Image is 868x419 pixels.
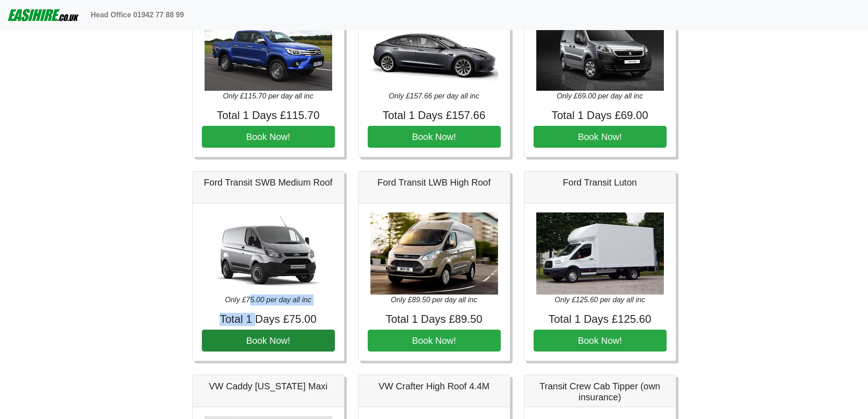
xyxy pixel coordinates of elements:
[202,177,335,188] h5: Ford Transit SWB Medium Roof
[202,381,335,392] h5: VW Caddy [US_STATE] Maxi
[534,330,667,352] button: Book Now!
[368,381,501,392] h5: VW Crafter High Roof 4.4M
[536,9,664,91] img: Peugeot Partner
[368,313,501,326] h4: Total 1 Days £89.50
[534,381,667,403] h5: Transit Crew Cab Tipper (own insurance)
[205,9,332,91] img: Toyota Hilux
[370,9,498,91] img: Tesla 3 240 mile range
[555,296,645,304] i: Only £125.60 per day all inc
[368,330,501,352] button: Book Now!
[534,177,667,188] h5: Ford Transit Luton
[225,296,311,304] i: Only £75.00 per day all inc
[202,330,335,352] button: Book Now!
[534,313,667,326] h4: Total 1 Days £125.60
[391,296,477,304] i: Only £89.50 per day all inc
[534,109,667,122] h4: Total 1 Days £69.00
[202,109,335,122] h4: Total 1 Days £115.70
[91,11,184,19] b: Head Office 01942 77 88 99
[368,109,501,122] h4: Total 1 Days £157.66
[368,177,501,188] h5: Ford Transit LWB High Roof
[202,313,335,326] h4: Total 1 Days £75.00
[534,126,667,148] button: Book Now!
[7,6,80,24] img: easihire_logo_small.png
[557,92,643,100] i: Only £69.00 per day all inc
[205,212,332,295] img: Ford Transit SWB Medium Roof
[389,92,479,100] i: Only £157.66 per day all inc
[370,212,498,295] img: Ford Transit LWB High Roof
[223,92,313,100] i: Only £115.70 per day all inc
[536,212,664,295] img: Ford Transit Luton
[368,126,501,148] button: Book Now!
[202,126,335,148] button: Book Now!
[87,6,188,24] a: Head Office 01942 77 88 99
